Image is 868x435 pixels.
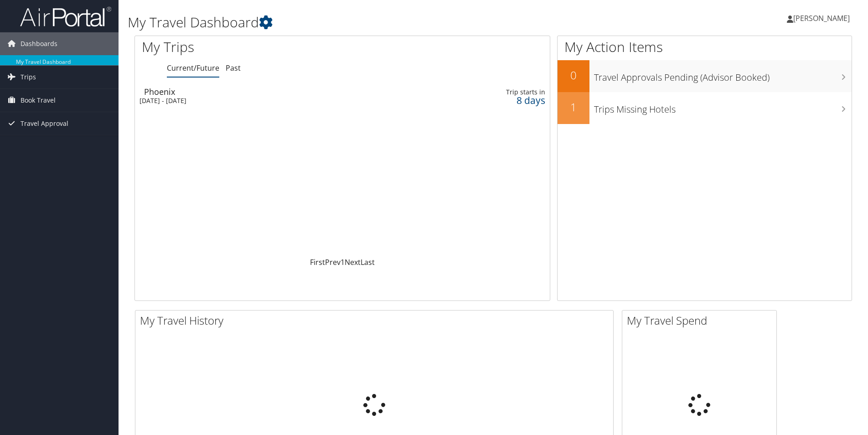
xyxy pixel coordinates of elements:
[558,92,852,124] a: 1Trips Missing Hotels
[594,98,852,116] h3: Trips Missing Hotels
[325,257,341,267] a: Prev
[167,63,219,73] a: Current/Future
[594,67,852,84] h3: Travel Approvals Pending (Advisor Booked)
[558,99,589,115] h2: 1
[140,313,613,328] h2: My Travel History
[627,313,776,328] h2: My Travel Spend
[452,88,545,96] div: Trip starts in
[310,257,325,267] a: First
[142,37,370,57] h1: My Trips
[787,5,859,32] a: [PERSON_NAME]
[361,257,375,267] a: Last
[793,13,850,23] span: [PERSON_NAME]
[20,6,111,27] img: airportal-logo.png
[139,97,396,105] div: [DATE] - [DATE]
[21,66,36,88] span: Trips
[452,96,545,104] div: 8 days
[341,257,345,267] a: 1
[128,13,615,32] h1: My Travel Dashboard
[21,89,56,112] span: Book Travel
[21,32,57,55] span: Dashboards
[21,112,68,135] span: Travel Approval
[144,88,400,96] div: Phoenix
[226,63,241,73] a: Past
[558,37,852,57] h1: My Action Items
[558,67,589,83] h2: 0
[345,257,361,267] a: Next
[558,60,852,92] a: 0Travel Approvals Pending (Advisor Booked)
